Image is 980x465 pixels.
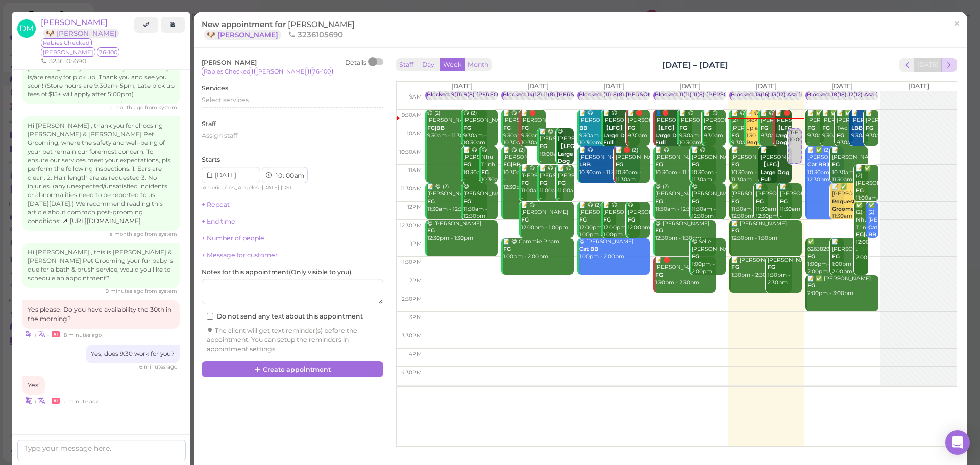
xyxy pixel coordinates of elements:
div: 📝 ✅ [PERSON_NAME] 9:30am - 10:30am [822,110,839,155]
div: 📝 😋 [PERSON_NAME] 9:30am - 10:30am [760,110,777,155]
b: FG [655,161,663,168]
span: from system [145,288,177,295]
div: 📝 ✅ [PERSON_NAME] Two 9:30am - 10:30am [836,110,853,162]
span: 08/27/2025 01:01pm [110,104,145,111]
b: FG [731,198,739,205]
label: Staff [202,119,216,129]
b: FG [628,125,635,131]
span: DM [17,19,36,38]
li: 3236105690 [38,57,89,66]
span: [DATE] [262,184,279,191]
span: 1:30pm [403,259,422,265]
div: 😋 [PERSON_NAME] 11:30am - 12:30pm [463,183,498,221]
span: 2:30pm [402,296,422,302]
span: Rabies Checked [41,38,92,47]
i: | [35,332,36,338]
b: FG [692,161,699,168]
div: Details [345,58,366,67]
div: • [22,329,180,339]
b: FG [692,198,699,205]
b: FG [731,132,739,139]
span: America/Los_Angeles [203,184,259,191]
b: FG|BB [503,161,521,168]
b: FG [558,180,566,186]
button: Create appointment [202,361,383,378]
div: Blocked: 9(11) 9(8) [PERSON_NAME] • Appointment [427,91,566,99]
div: 😋 [PERSON_NAME] 12:30pm - 1:30pm [655,220,716,242]
a: + Repeat [202,201,230,208]
span: [DATE] [603,82,625,90]
b: FG [731,161,739,168]
span: 3pm [409,314,422,321]
b: 【LFG】Large Dog Full Grooming (More than 35 lbs) [761,161,791,205]
div: 😋 Selle [PERSON_NAME] 1:00pm - 2:00pm [691,238,726,276]
b: FG [807,253,815,260]
b: FG [692,253,699,260]
div: 📝 ✅ [PERSON_NAME] 2:00pm - 3:00pm [807,275,878,298]
div: 📝 😋 [PERSON_NAME] 9:30am - 10:30am [603,110,640,185]
b: 【LFG】Large Dog Full Grooming (More than 35 lbs) [603,125,633,168]
span: 3236105690 [288,30,343,39]
div: 📝 😋 pick up at 1:30 9:30am - 10:30am [746,110,763,177]
div: 📝 😋 [PERSON_NAME] 12:00pm - 1:00pm [603,202,640,239]
span: Select services [202,96,249,104]
div: Yes! [22,376,45,395]
div: 😋 [PERSON_NAME] 12:00pm - 1:00pm [627,202,650,247]
label: Notes for this appointment ( Only visible to you ) [202,267,351,277]
div: 📝 🛑 [PERSON_NAME] 9:30am - 10:30am [775,110,792,215]
b: FG [540,180,547,186]
div: 📝 😋 Cammie Pham 1:00pm - 2:00pm [503,238,574,261]
b: FG [503,246,511,252]
b: FG [503,125,511,131]
span: 10:30am [399,149,422,155]
div: ✅ (2) [PERSON_NAME] 12:00pm - 1:00pm [868,202,878,262]
a: [URL][DOMAIN_NAME] [62,217,141,225]
span: 9am [409,93,422,100]
b: FG [603,216,611,223]
div: 😋 (2) [PERSON_NAME] 9:30am - 11:30am [427,110,487,140]
div: Blocked: 11(11) 11(8) [PERSON_NAME] • Appointment [655,91,796,99]
div: 📝 😋 [PERSON_NAME] 9:30am - 10:30am [579,110,616,147]
span: [DATE] [527,82,549,90]
div: | | [202,183,315,192]
div: 😋 (2) [PERSON_NAME] 9:30am - 10:30am [463,110,498,147]
b: Cat BB [868,224,877,238]
div: 📝 [PERSON_NAME] 11:30am - 12:30pm [779,183,802,228]
button: next [941,58,957,72]
div: [PERSON_NAME] 1:30pm - 2:30pm [767,257,802,287]
a: + End time [202,217,235,225]
b: FG [655,272,663,278]
i: | [35,398,36,405]
div: Yes please. Do you have availability the 30th in the morning? [22,300,180,329]
div: 📝 😋 (2) [PERSON_NAME] 10:30am - 12:30pm [503,146,527,191]
label: Starts [202,155,220,164]
div: 📝 😋 [PERSON_NAME] 10:30am - 11:30am [691,146,726,184]
b: FG [679,125,687,131]
b: FG [837,132,844,139]
b: FG [832,161,840,168]
div: 📝 😋 [PERSON_NAME] 10:00am - 11:00am [539,128,563,173]
b: FG [521,216,529,223]
span: [PERSON_NAME] [41,47,95,57]
div: • [22,395,180,406]
span: [DATE] [831,82,853,90]
b: 【LFG】Large Dog Full Grooming (More than 35 lbs) [655,125,685,168]
span: [PERSON_NAME] [254,67,309,76]
b: FG [731,227,739,234]
b: FG [731,264,739,271]
b: FG [807,125,815,131]
b: Request Groomer|FG [746,139,780,154]
button: Day [416,58,440,72]
span: 76-100 [97,47,119,57]
div: The client will get text reminder(s) before the appointment. You can setup the reminders in appoi... [207,326,378,354]
a: + Message for customer [202,251,278,259]
button: [DATE] [914,58,942,72]
div: 📝 🛑 [PERSON_NAME] 9:30am - 10:30am [627,110,650,155]
a: 🐶 [PERSON_NAME] [43,29,119,38]
b: FG [768,264,775,271]
b: Cat BB [579,246,598,252]
b: FG|BB [427,125,445,131]
div: 👤🛑 [PERSON_NAME] 9:30am - 10:30am [655,110,692,185]
a: + Number of people [202,234,264,242]
span: Rabies Checked [202,67,253,76]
